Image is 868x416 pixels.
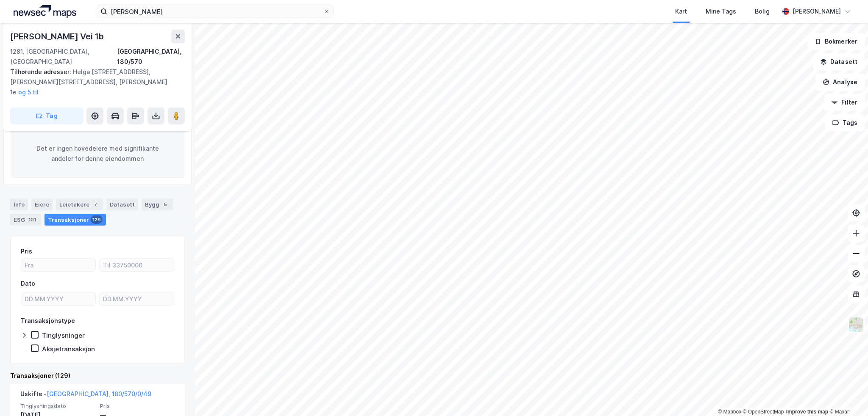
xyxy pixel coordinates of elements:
[826,375,868,416] iframe: Chat Widget
[10,371,185,381] div: Transaksjoner (129)
[755,6,770,17] div: Bolig
[31,198,53,210] div: Eiere
[826,375,868,416] div: Kontrollprogram for chat
[10,67,178,97] div: Helga [STREET_ADDRESS], [PERSON_NAME][STREET_ADDRESS], [PERSON_NAME] 1e
[11,129,184,178] div: Det er ingen hovedeiere med signifikante andeler for denne eiendommen
[107,5,323,18] input: Søk på adresse, matrikkel, gårdeiere, leietakere eller personer
[21,259,95,271] input: Fra
[786,409,828,415] a: Improve this map
[45,214,106,226] div: Transaksjoner
[42,331,85,339] div: Tinglysninger
[10,68,73,75] span: Tilhørende adresser:
[20,402,95,410] span: Tinglysningsdato
[47,390,151,397] a: [GEOGRAPHIC_DATA], 180/570/0/49
[743,409,784,415] a: OpenStreetMap
[100,292,174,305] input: DD.MM.YYYY
[27,215,38,224] div: 101
[21,292,95,305] input: DD.MM.YYYY
[142,198,173,210] div: Bygg
[815,74,865,91] button: Analyse
[21,316,75,326] div: Transaksjonstype
[106,198,138,210] div: Datasett
[10,30,106,43] div: [PERSON_NAME] Vei 1b
[10,47,117,67] div: 1281, [GEOGRAPHIC_DATA], [GEOGRAPHIC_DATA]
[848,317,864,333] img: Z
[718,409,741,415] a: Mapbox
[793,6,841,17] div: [PERSON_NAME]
[91,200,100,209] div: 7
[20,389,151,402] div: Uskifte -
[825,114,865,131] button: Tags
[807,33,865,50] button: Bokmerker
[21,278,35,289] div: Dato
[21,246,32,256] div: Pris
[10,214,41,226] div: ESG
[91,215,103,224] div: 129
[813,53,865,70] button: Datasett
[706,6,736,17] div: Mine Tags
[117,47,185,67] div: [GEOGRAPHIC_DATA], 180/570
[824,94,865,111] button: Filter
[161,200,170,209] div: 5
[100,259,174,271] input: Til 33750000
[10,107,83,124] button: Tag
[42,345,95,353] div: Aksjetransaksjon
[100,402,175,410] span: Pris
[56,198,103,210] div: Leietakere
[675,6,687,17] div: Kart
[10,198,28,210] div: Info
[14,5,76,18] img: logo.a4113a55bc3d86da70a041830d287a7e.svg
